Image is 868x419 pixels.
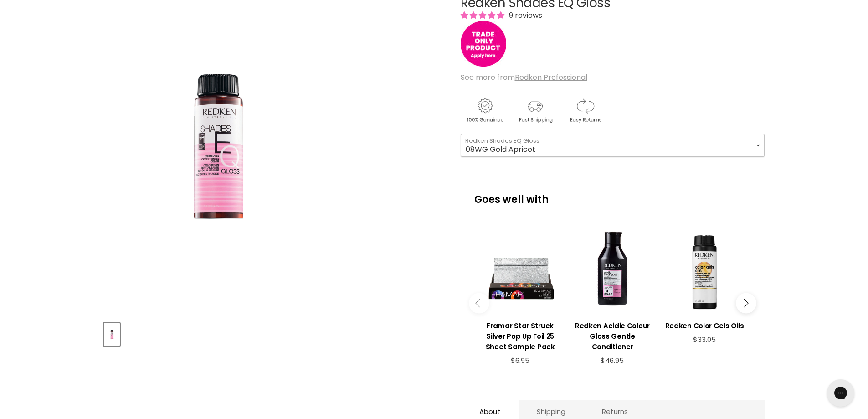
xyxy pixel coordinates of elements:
[571,230,654,313] a: View product:Redken Acidic Colour Gloss Gentle Conditioner
[663,321,746,331] h3: Redken Color Gels Oils
[601,356,624,365] span: $46.95
[103,320,446,346] div: Product thumbnails
[511,356,529,365] span: $6.95
[571,321,654,352] h3: Redken Acidic Colour Gloss Gentle Conditioner
[461,97,509,124] img: genuine.gif
[461,10,506,21] span: 5.00 stars
[461,72,587,83] span: See more from
[511,97,559,124] img: shipping.gif
[515,72,587,83] a: Redken Professional
[104,323,120,346] button: Redken Shades EQ Gloss
[693,335,716,344] span: $33.05
[479,314,562,357] a: View product:Framar Star Struck Silver Pop Up Foil 25 Sheet Sample Pack
[479,321,562,352] h3: Framar Star Struck Silver Pop Up Foil 25 Sheet Sample Pack
[571,314,654,357] a: View product:Redken Acidic Colour Gloss Gentle Conditioner
[506,10,542,21] span: 9 reviews
[461,21,506,67] img: tradeonly_small.jpg
[663,230,746,313] a: View product:Redken Color Gels Oils
[105,324,119,345] img: Redken Shades EQ Gloss
[663,314,746,336] a: View product:Redken Color Gels Oils
[822,376,859,410] iframe: Gorgias live chat messenger
[561,97,609,124] img: returns.gif
[479,230,562,313] a: View product:Framar Star Struck Silver Pop Up Foil 25 Sheet Sample Pack
[474,180,751,210] p: Goes well with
